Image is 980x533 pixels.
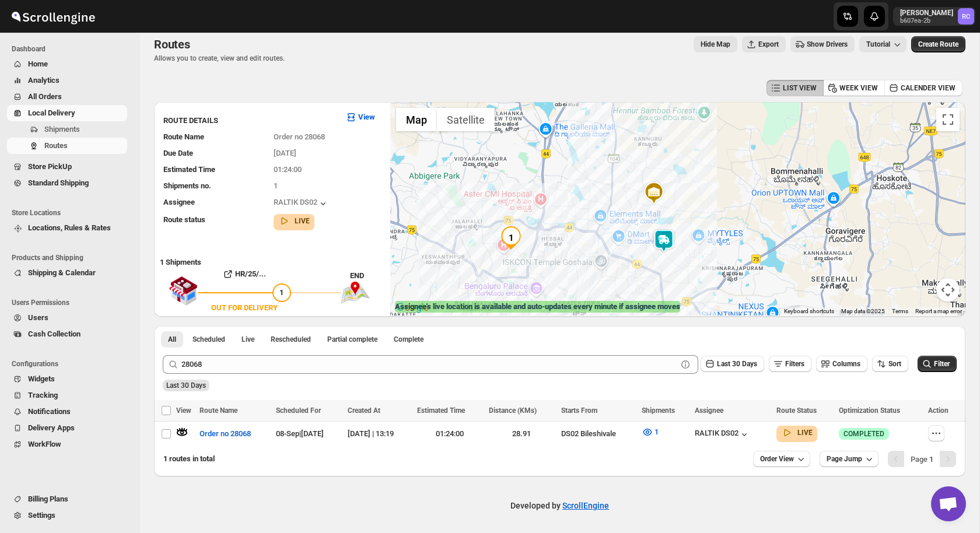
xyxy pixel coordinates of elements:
[348,428,410,440] div: [DATE] | 13:19
[394,335,423,344] span: Complete
[28,511,55,520] span: Settings
[892,308,908,314] a: Terms (opens in new tab)
[168,335,176,344] span: All
[7,89,127,105] button: All Orders
[28,495,68,503] span: Billing Plans
[28,440,61,448] span: WorkFlow
[7,491,127,507] button: Billing Plans
[163,115,336,127] h3: ROUTE DETAILS
[694,36,737,52] button: Map action label
[839,83,878,93] span: WEEK VIEW
[169,268,198,314] img: shop.svg
[7,387,127,404] button: Tracking
[654,427,659,436] span: 1
[199,406,237,415] span: Route Name
[962,13,970,20] text: RC
[163,132,204,141] span: Route Name
[561,406,597,415] span: Starts From
[163,215,205,224] span: Route status
[827,454,862,464] span: Page Jump
[163,198,195,206] span: Assignee
[242,335,254,344] span: Live
[823,80,885,96] button: WEEK VIEW
[888,451,956,467] nav: Pagination
[7,56,127,72] button: Home
[276,429,324,438] span: 08-Sep | [DATE]
[7,220,127,236] button: Locations, Rules & Rates
[928,406,949,415] span: Action
[758,40,779,49] span: Export
[396,108,437,131] button: Show street map
[915,308,962,314] a: Report a map error
[163,149,193,157] span: Due Date
[562,501,609,510] a: ScrollEngine
[717,360,757,368] span: Last 30 Days
[274,149,296,157] span: [DATE]
[7,371,127,387] button: Widgets
[28,268,96,277] span: Shipping & Calendar
[274,165,302,174] span: 01:24:00
[181,355,677,374] input: Press enter after typing | Search Eg. Order no 28068
[635,423,666,441] button: 1
[28,92,62,101] span: All Orders
[489,406,537,415] span: Distance (KMs)
[278,215,310,227] button: LIVE
[888,360,901,368] span: Sort
[901,83,956,93] span: CALENDER VIEW
[163,165,215,174] span: Estimated Time
[781,427,813,439] button: LIVE
[7,420,127,436] button: Delivery Apps
[28,313,48,322] span: Users
[936,278,960,301] button: Map camera controls
[192,335,225,344] span: Scheduled
[872,356,908,372] button: Sort
[338,108,382,127] button: View
[785,360,804,368] span: Filters
[274,132,325,141] span: Order no 28068
[154,252,201,266] b: 1 Shipments
[911,36,965,52] button: Create Route
[816,356,867,372] button: Columns
[695,406,723,415] span: Assignee
[783,83,817,93] span: LIST VIEW
[642,406,675,415] span: Shipments
[695,429,750,440] button: RALTIK DS02
[784,307,834,315] button: Keyboard shortcuts
[211,302,278,314] div: OUT FOR DELIVERY
[28,59,48,68] span: Home
[489,428,554,440] div: 28.91
[918,356,957,372] button: Filter
[929,455,933,464] b: 1
[393,300,432,315] a: Open this area in Google Maps (opens a new window)
[28,374,55,383] span: Widgets
[44,125,80,134] span: Shipments
[7,507,127,524] button: Settings
[742,36,786,52] button: Export
[893,7,975,26] button: User menu
[7,310,127,326] button: Users
[28,391,58,399] span: Tracking
[859,36,907,52] button: Tutorial
[931,486,966,521] a: Open chat
[166,381,206,390] span: Last 30 Days
[561,428,635,440] div: DS02 Bileshivale
[154,54,285,63] p: Allows you to create, view and edit routes.
[510,500,609,511] p: Developed by
[807,40,848,49] span: Show Drivers
[769,356,811,372] button: Filters
[192,425,258,443] button: Order no 28068
[843,429,884,439] span: COMPLETED
[154,37,190,51] span: Routes
[348,406,380,415] span: Created At
[9,2,97,31] img: ScrollEngine
[918,40,958,49] span: Create Route
[900,17,953,24] p: b607ea-2b
[776,406,817,415] span: Route Status
[701,356,764,372] button: Last 30 Days
[393,300,432,315] img: Google
[274,198,329,209] div: RALTIK DS02
[417,428,482,440] div: 01:24:00
[198,265,291,283] button: HR/25/...
[766,80,824,96] button: LIST VIEW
